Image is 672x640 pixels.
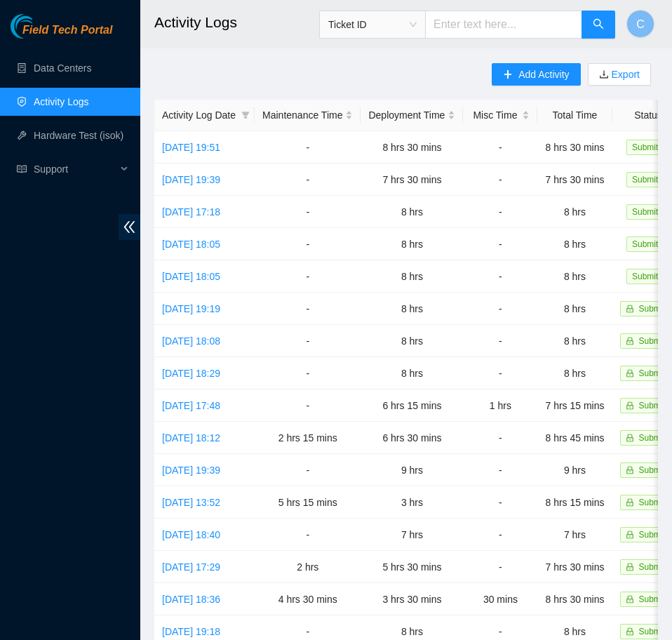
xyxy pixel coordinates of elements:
[626,531,634,539] span: lock
[537,228,612,260] td: 8 hrs
[162,239,220,250] a: [DATE] 18:05
[17,164,27,174] span: read
[626,434,634,442] span: lock
[593,18,604,32] span: search
[492,63,580,86] button: plusAdd Activity
[241,111,250,119] span: filter
[537,260,612,293] td: 8 hrs
[255,260,361,293] td: -
[537,357,612,389] td: 8 hrs
[626,369,634,378] span: lock
[361,293,463,325] td: 8 hrs
[162,303,220,314] a: [DATE] 19:19
[162,432,220,444] a: [DATE] 18:12
[463,164,537,196] td: -
[255,551,361,583] td: 2 hrs
[463,454,537,486] td: -
[537,583,612,615] td: 8 hrs 30 mins
[119,214,140,240] span: double-left
[361,519,463,551] td: 7 hrs
[361,325,463,357] td: 8 hrs
[361,454,463,486] td: 9 hrs
[238,105,253,126] span: filter
[537,325,612,357] td: 8 hrs
[34,155,116,183] span: Support
[626,401,634,410] span: lock
[255,228,361,260] td: -
[162,626,220,637] a: [DATE] 19:18
[626,10,654,38] button: C
[255,454,361,486] td: -
[537,293,612,325] td: 8 hrs
[537,551,612,583] td: 7 hrs 30 mins
[609,69,640,80] a: Export
[361,583,463,615] td: 3 hrs 30 mins
[626,466,634,474] span: lock
[463,357,537,389] td: -
[582,11,615,39] button: search
[361,260,463,293] td: 8 hrs
[162,497,220,508] a: [DATE] 13:52
[425,11,582,39] input: Enter text here...
[255,131,361,164] td: -
[361,131,463,164] td: 8 hrs 30 mins
[162,142,220,153] a: [DATE] 19:51
[255,325,361,357] td: -
[537,389,612,422] td: 7 hrs 15 mins
[11,14,71,39] img: Akamai Technologies
[255,486,361,519] td: 5 hrs 15 mins
[361,164,463,196] td: 7 hrs 30 mins
[626,627,634,636] span: lock
[162,107,236,123] span: Activity Log Date
[537,486,612,519] td: 8 hrs 15 mins
[361,196,463,228] td: 8 hrs
[463,422,537,454] td: -
[34,62,91,74] a: Data Centers
[361,486,463,519] td: 3 hrs
[162,271,220,282] a: [DATE] 18:05
[537,131,612,164] td: 8 hrs 30 mins
[361,551,463,583] td: 5 hrs 30 mins
[588,63,651,86] button: downloadExport
[537,422,612,454] td: 8 hrs 45 mins
[463,260,537,293] td: -
[537,454,612,486] td: 9 hrs
[162,594,220,605] a: [DATE] 18:36
[463,551,537,583] td: -
[255,164,361,196] td: -
[463,389,537,422] td: 1 hrs
[22,24,112,37] span: Field Tech Portal
[162,529,220,540] a: [DATE] 18:40
[255,196,361,228] td: -
[626,337,634,345] span: lock
[463,486,537,519] td: -
[463,519,537,551] td: -
[463,196,537,228] td: -
[255,422,361,454] td: 2 hrs 15 mins
[626,563,634,571] span: lock
[361,422,463,454] td: 6 hrs 30 mins
[255,293,361,325] td: -
[162,465,220,476] a: [DATE] 19:39
[503,69,513,81] span: plus
[328,14,417,35] span: Ticket ID
[361,357,463,389] td: 8 hrs
[162,174,220,185] a: [DATE] 19:39
[361,228,463,260] td: 8 hrs
[463,228,537,260] td: -
[518,67,569,82] span: Add Activity
[463,131,537,164] td: -
[626,498,634,507] span: lock
[255,357,361,389] td: -
[255,583,361,615] td: 4 hrs 30 mins
[255,389,361,422] td: -
[463,325,537,357] td: -
[463,583,537,615] td: 30 mins
[599,69,609,81] span: download
[537,519,612,551] td: 7 hrs
[162,368,220,379] a: [DATE] 18:29
[162,400,220,411] a: [DATE] 17:48
[463,293,537,325] td: -
[255,519,361,551] td: -
[34,130,123,141] a: Hardware Test (isok)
